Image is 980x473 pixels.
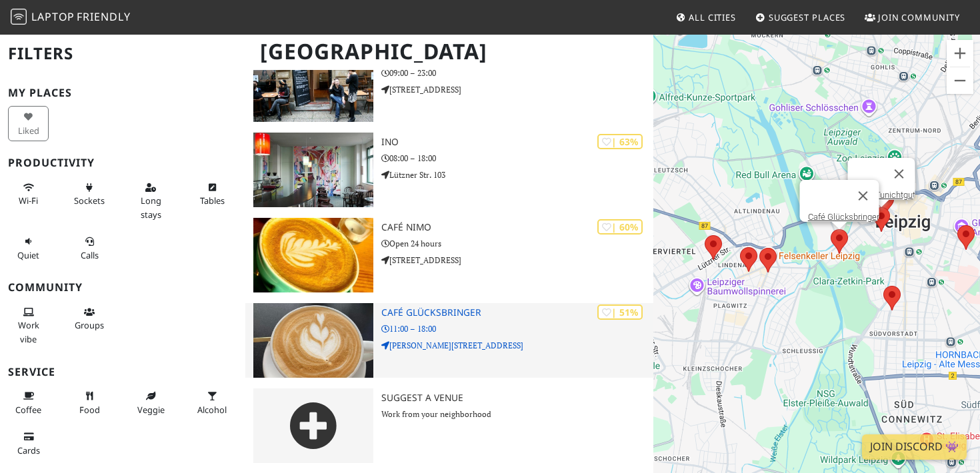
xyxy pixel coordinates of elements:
[11,9,27,25] img: LaptopFriendly
[253,388,373,463] img: gray-place-d2bdb4477600e061c01bd816cc0f2ef0cfcb1ca9e3ad78868dd16fb2af073a21.png
[69,301,110,336] button: Groups
[670,5,741,29] a: All Cities
[8,87,237,99] h3: My Places
[381,237,653,250] p: Open 24 hours
[11,6,131,29] a: LaptopFriendly LaptopFriendly
[750,5,851,29] a: Suggest Places
[17,444,40,456] span: Credit cards
[8,177,49,212] button: Wi-Fi
[81,249,99,261] span: Video/audio calls
[253,218,373,292] img: Café NiMo
[381,339,653,352] p: [PERSON_NAME][STREET_ADDRESS]
[8,33,237,74] h2: Filters
[74,195,105,207] span: Power sockets
[31,9,75,24] span: Laptop
[79,404,100,416] span: Food
[19,195,38,207] span: Stable Wi-Fi
[249,33,651,70] h1: [GEOGRAPHIC_DATA]
[8,385,49,420] button: Coffee
[8,231,49,266] button: Quiet
[381,307,653,318] h3: Café Glücksbringer
[381,222,653,233] h3: Café NiMo
[883,158,915,190] button: Schließen
[947,40,973,67] button: Vergrößern
[131,385,171,420] button: Veggie
[253,303,373,378] img: Café Glücksbringer
[15,404,41,416] span: Coffee
[69,231,110,266] button: Calls
[597,304,643,320] div: | 51%
[192,385,233,420] button: Alcohol
[878,11,960,23] span: Join Community
[137,404,165,416] span: Veggie
[381,152,653,165] p: 08:00 – 18:00
[8,281,237,294] h3: Community
[245,133,654,207] a: INO | 63% INO 08:00 – 18:00 Lützner Str. 103
[69,385,110,420] button: Food
[381,408,653,420] p: Work from your neighborhood
[8,301,49,350] button: Work vibe
[69,177,110,212] button: Sockets
[200,195,225,207] span: Work-friendly tables
[381,169,653,181] p: Lützner Str. 103
[947,67,973,94] button: Verkleinern
[859,5,965,29] a: Join Community
[856,190,915,200] a: Café Tunichtgut
[141,195,161,220] span: Long stays
[8,426,49,461] button: Cards
[381,137,653,148] h3: INO
[77,9,130,24] span: Friendly
[381,322,653,335] p: 11:00 – 18:00
[597,134,643,149] div: | 63%
[8,366,237,378] h3: Service
[381,392,653,404] h3: Suggest a Venue
[847,180,879,212] button: Schließen
[75,319,104,331] span: Group tables
[8,157,237,169] h3: Productivity
[18,319,39,344] span: People working
[245,303,654,378] a: Café Glücksbringer | 51% Café Glücksbringer 11:00 – 18:00 [PERSON_NAME][STREET_ADDRESS]
[197,404,227,416] span: Alcohol
[17,249,39,261] span: Quiet
[808,212,879,222] a: Café Glücksbringer
[245,218,654,292] a: Café NiMo | 60% Café NiMo Open 24 hours [STREET_ADDRESS]
[192,177,233,212] button: Tables
[381,83,653,96] p: [STREET_ADDRESS]
[131,177,171,225] button: Long stays
[597,219,643,235] div: | 60%
[689,11,736,23] span: All Cities
[769,11,846,23] span: Suggest Places
[253,133,373,207] img: INO
[381,254,653,266] p: [STREET_ADDRESS]
[245,388,654,463] a: Suggest a Venue Work from your neighborhood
